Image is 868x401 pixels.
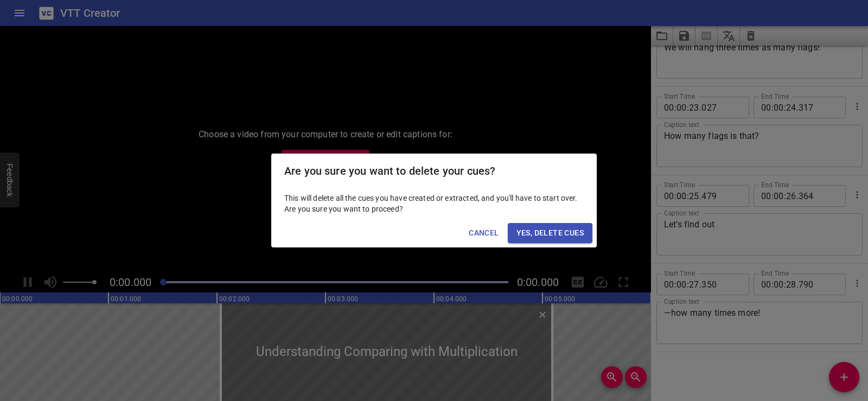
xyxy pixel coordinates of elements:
span: Yes, Delete Cues [516,226,584,240]
h2: Are you sure you want to delete your cues? [284,162,584,180]
button: Yes, Delete Cues [508,223,592,243]
button: Cancel [464,223,503,243]
div: This will delete all the cues you have created or extracted, and you'll have to start over. Are y... [271,188,597,219]
span: Cancel [469,226,499,240]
